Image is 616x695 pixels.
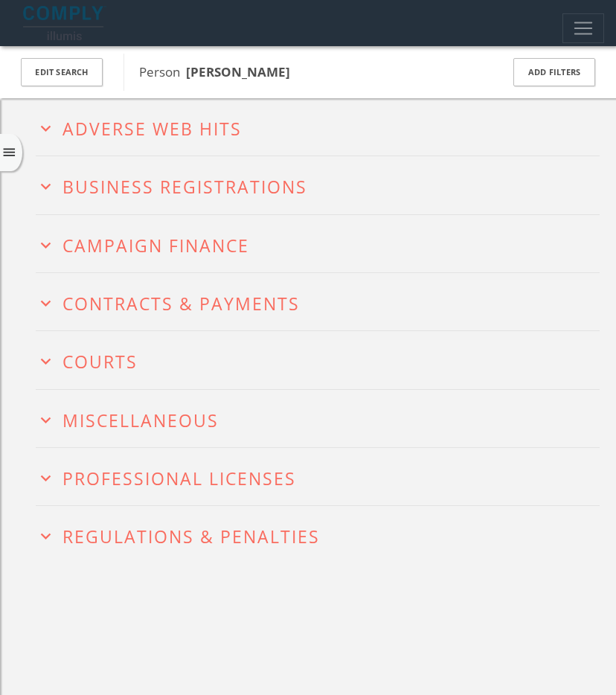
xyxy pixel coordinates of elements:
button: expand_moreBusiness Registrations [36,173,600,196]
i: expand_more [36,235,56,255]
button: expand_moreCourts [36,348,600,371]
i: menu [1,145,17,161]
button: Edit Search [21,58,103,87]
span: Campaign Finance [62,234,249,257]
button: Add Filters [513,58,595,87]
i: expand_more [36,351,56,371]
button: expand_moreProfessional Licenses [36,465,600,488]
span: Regulations & Penalties [62,525,320,548]
i: expand_more [36,468,56,488]
button: expand_moreAdverse Web Hits [36,115,600,138]
button: Toggle navigation [562,13,604,43]
i: expand_more [36,410,56,430]
i: expand_more [36,118,56,138]
span: Contracts & Payments [62,292,300,316]
span: Business Registrations [62,175,307,199]
b: [PERSON_NAME] [186,63,290,80]
button: expand_moreCampaign Finance [36,232,600,255]
span: Courts [62,350,138,374]
i: expand_more [36,176,56,196]
span: Adverse Web Hits [62,117,242,141]
span: Professional Licenses [62,467,296,490]
button: expand_moreRegulations & Penalties [36,523,600,546]
i: expand_more [36,293,56,313]
i: expand_more [36,526,56,546]
button: expand_moreMiscellaneous [36,407,600,430]
button: expand_moreContracts & Payments [36,290,600,313]
span: Miscellaneous [62,409,219,432]
img: illumis [23,6,106,40]
span: Person [139,63,290,80]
